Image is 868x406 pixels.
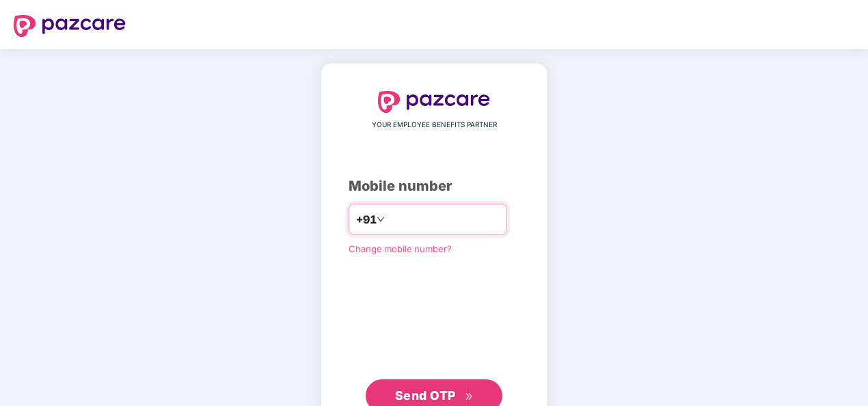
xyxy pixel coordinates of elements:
span: YOUR EMPLOYEE BENEFITS PARTNER [372,120,497,131]
span: double-right [465,392,474,401]
img: logo [378,91,490,113]
span: +91 [356,211,377,228]
img: logo [14,15,126,37]
span: down [377,215,385,224]
div: Mobile number [349,176,519,197]
a: Change mobile number? [349,243,452,254]
span: Send OTP [395,388,456,403]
